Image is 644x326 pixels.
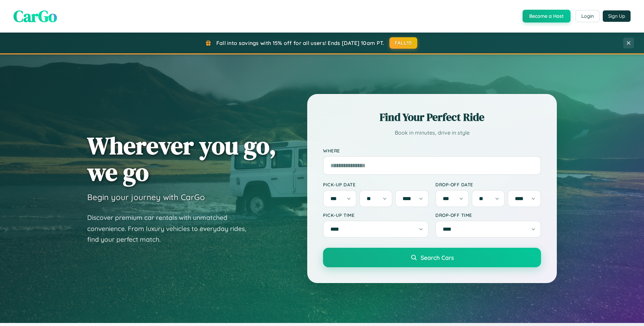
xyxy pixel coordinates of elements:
[87,212,255,245] p: Discover premium car rentals with unmatched convenience. From luxury vehicles to everyday rides, ...
[576,10,599,22] button: Login
[13,5,57,27] span: CarGo
[435,212,541,218] label: Drop-off Time
[87,132,276,185] h1: Wherever you go, we go
[323,148,541,153] label: Where
[87,192,205,202] h3: Begin your journey with CarGo
[435,182,541,187] label: Drop-off Date
[323,182,429,187] label: Pick-up Date
[523,10,571,22] button: Become a Host
[323,128,541,138] p: Book in minutes, drive in style
[323,212,429,218] label: Pick-up Time
[216,40,384,46] span: Fall into savings with 15% off for all users! Ends [DATE] 10am PT.
[421,254,454,261] span: Search Cars
[389,37,418,49] button: FALL15
[323,248,541,267] button: Search Cars
[323,110,541,125] h2: Find Your Perfect Ride
[603,10,631,22] button: Sign Up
